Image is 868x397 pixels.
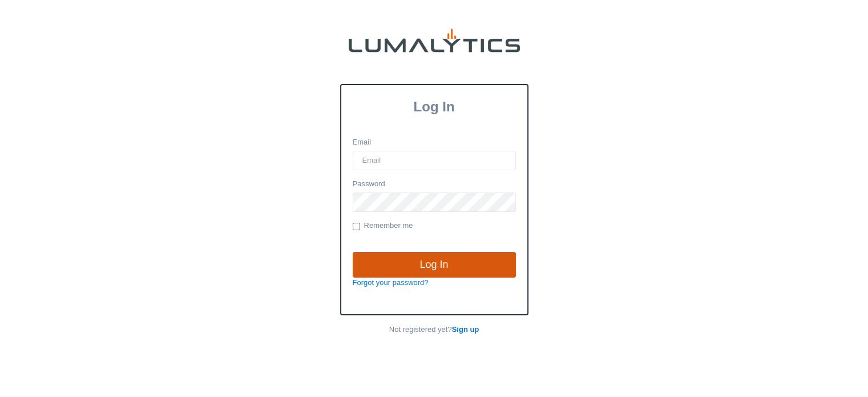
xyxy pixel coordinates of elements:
label: Email [353,137,372,148]
h3: Log In [341,99,527,115]
p: Not registered yet? [340,324,528,335]
a: Sign up [452,325,479,334]
img: lumalytics-black-e9b537c871f77d9ce8d3a6940f85695cd68c596e3f819dc492052d1098752254.png [349,29,520,53]
input: Email [353,151,516,170]
label: Password [353,179,385,190]
label: Remember me [353,220,413,232]
input: Log In [353,252,516,278]
input: Remember me [353,223,360,230]
a: Forgot your password? [353,278,429,287]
